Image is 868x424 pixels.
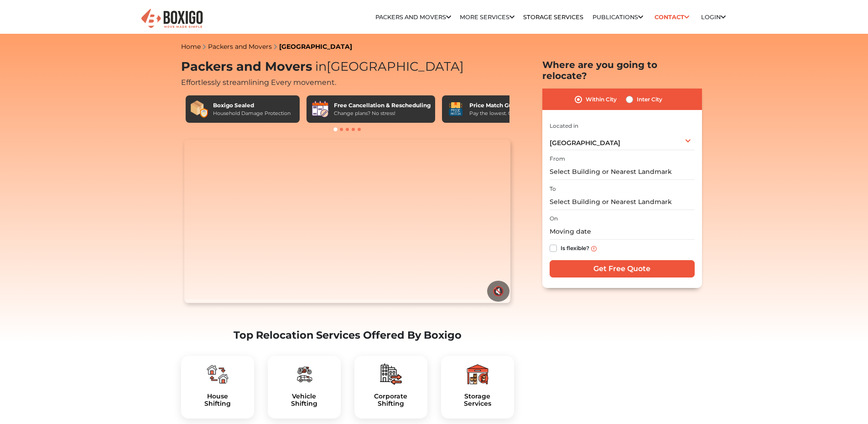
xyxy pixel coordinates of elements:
label: Inter City [637,94,662,105]
a: VehicleShifting [275,393,333,408]
img: info [591,246,597,251]
img: Boxigo [140,8,204,30]
a: HouseShifting [188,393,247,408]
img: Free Cancellation & Rescheduling [311,100,329,118]
label: From [550,155,565,163]
a: More services [460,14,515,21]
h5: Vehicle Shifting [275,393,333,408]
a: [GEOGRAPHIC_DATA] [279,42,352,51]
label: Is flexible? [561,243,589,252]
span: in [315,59,327,74]
div: Household Damage Protection [213,110,291,117]
h5: Corporate Shifting [362,393,420,408]
span: [GEOGRAPHIC_DATA] [312,59,464,74]
a: Publications [593,14,643,21]
img: boxigo_packers_and_movers_plan [293,363,315,385]
a: CorporateShifting [362,393,420,408]
a: Storage Services [523,14,583,21]
label: Located in [550,122,578,130]
label: Within City [586,94,617,105]
video: Your browser does not support the video tag. [184,140,510,303]
a: Login [701,14,726,21]
div: Free Cancellation & Rescheduling [334,101,431,110]
h2: Where are you going to relocate? [542,59,702,81]
img: boxigo_packers_and_movers_plan [207,363,229,385]
div: Pay the lowest. Guaranteed! [469,110,539,117]
h5: House Shifting [188,393,247,408]
img: boxigo_packers_and_movers_plan [467,363,489,385]
a: Packers and Movers [375,14,451,21]
a: Contact [652,10,692,24]
a: StorageServices [448,393,507,408]
input: Select Building or Nearest Landmark [550,194,695,210]
div: Price Match Guarantee [469,101,539,110]
span: Effortlessly streamlining Every movement. [181,78,336,87]
input: Moving date [550,224,695,240]
h5: Storage Services [448,393,507,408]
input: Select Building or Nearest Landmark [550,164,695,180]
img: Boxigo Sealed [190,100,208,118]
div: Boxigo Sealed [213,101,291,110]
div: Change plans? No stress! [334,110,431,117]
a: Packers and Movers [208,42,272,51]
a: Home [181,42,201,51]
h2: Top Relocation Services Offered By Boxigo [181,329,514,341]
button: 🔇 [487,281,509,302]
h1: Packers and Movers [181,59,514,74]
img: boxigo_packers_and_movers_plan [380,363,402,385]
img: Price Match Guarantee [447,100,465,118]
label: To [550,185,556,193]
input: Get Free Quote [550,260,695,277]
label: On [550,215,558,223]
span: [GEOGRAPHIC_DATA] [550,139,620,147]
